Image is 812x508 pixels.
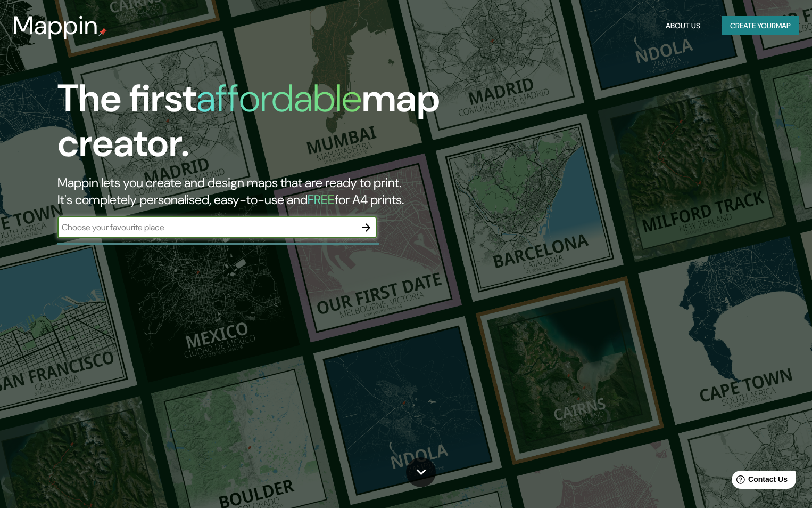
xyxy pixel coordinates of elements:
[196,74,362,123] h1: affordable
[717,466,800,496] iframe: Help widget launcher
[308,191,335,208] h5: FREE
[722,16,799,36] button: Create yourmap
[57,76,463,174] h1: The first map creator.
[661,16,705,36] button: About Us
[57,174,463,208] h2: Mappin lets you create and design maps that are ready to print. It's completely personalised, eas...
[98,28,107,36] img: mappin-pin
[57,221,355,233] input: Choose your favourite place
[13,11,98,41] h3: Mappin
